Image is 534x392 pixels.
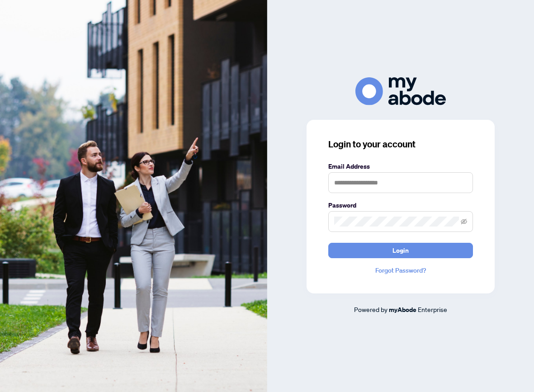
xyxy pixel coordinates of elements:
label: Password [328,200,473,210]
span: Login [392,243,409,258]
button: Login [328,243,473,258]
span: Powered by [354,305,388,313]
a: myAbode [389,305,416,315]
label: Email Address [328,161,473,171]
span: Enterprise [418,305,447,313]
span: eye-invisible [461,218,467,225]
a: Forgot Password? [328,265,473,275]
h3: Login to your account [328,138,473,151]
img: ma-logo [355,77,446,105]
